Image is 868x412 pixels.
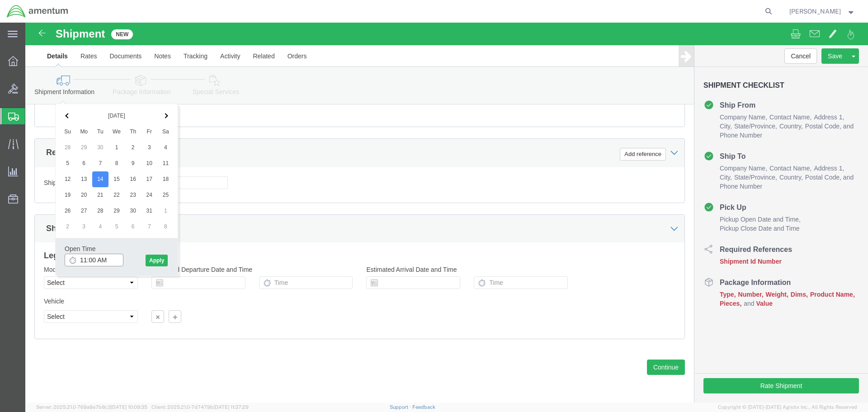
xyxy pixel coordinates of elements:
span: Server: 2025.21.0-769a9a7b8c3 [36,404,147,410]
button: [PERSON_NAME] [789,6,856,17]
a: Support [390,404,412,410]
span: Ernesto Garcia [789,6,841,16]
a: Feedback [412,404,435,410]
img: logo [6,5,69,18]
span: Client: 2025.21.0-7d7479b [151,404,249,410]
iframe: FS Legacy Container [25,23,868,403]
span: [DATE] 10:09:35 [111,404,147,410]
span: [DATE] 11:37:29 [213,404,249,410]
span: Copyright © [DATE]-[DATE] Agistix Inc., All Rights Reserved [718,403,857,411]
